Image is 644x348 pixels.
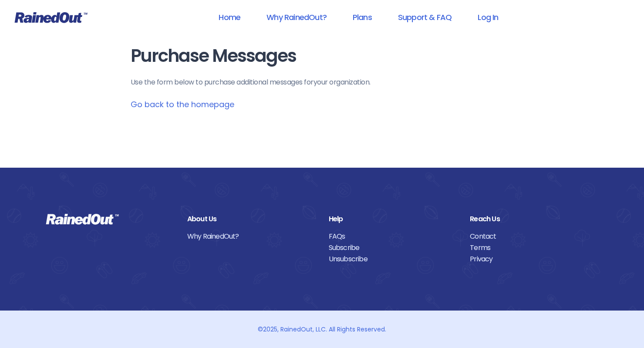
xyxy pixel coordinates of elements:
[387,7,463,27] a: Support & FAQ
[470,242,598,253] a: Terms
[329,242,457,253] a: Subscribe
[131,46,514,66] h1: Purchase Messages
[341,7,383,27] a: Plans
[131,77,514,88] p: Use the form below to purchase additional messages for your organization .
[470,231,598,242] a: Contact
[329,253,457,265] a: Unsubscribe
[329,213,457,225] div: Help
[329,231,457,242] a: FAQs
[466,7,509,27] a: Log In
[470,253,598,265] a: Privacy
[187,231,316,242] a: Why RainedOut?
[131,99,234,110] a: Go back to the homepage
[470,213,598,225] div: Reach Us
[187,213,316,225] div: About Us
[207,7,252,27] a: Home
[255,7,338,27] a: Why RainedOut?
